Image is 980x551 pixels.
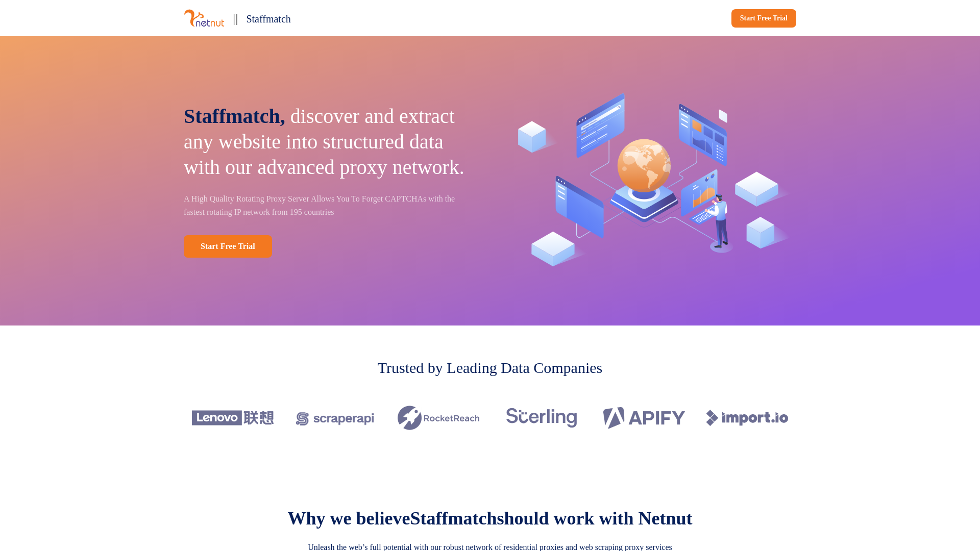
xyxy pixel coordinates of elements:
p: || [233,8,238,28]
span: Staffmatch [246,13,290,24]
span: Staffmatch [410,508,497,529]
a: Start Free Trial [184,235,272,258]
p: A High Quality Rotating Proxy Server Allows You To Forget CAPTCHAs with the fastest rotating IP n... [184,192,476,219]
p: Trusted by Leading Data Companies [378,356,603,379]
p: discover and extract any website into structured data with our advanced proxy network. [184,104,476,180]
p: Why we believe should work with Netnut [287,508,692,529]
a: Start Free Trial [731,9,796,28]
span: Staffmatch, [184,105,285,128]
